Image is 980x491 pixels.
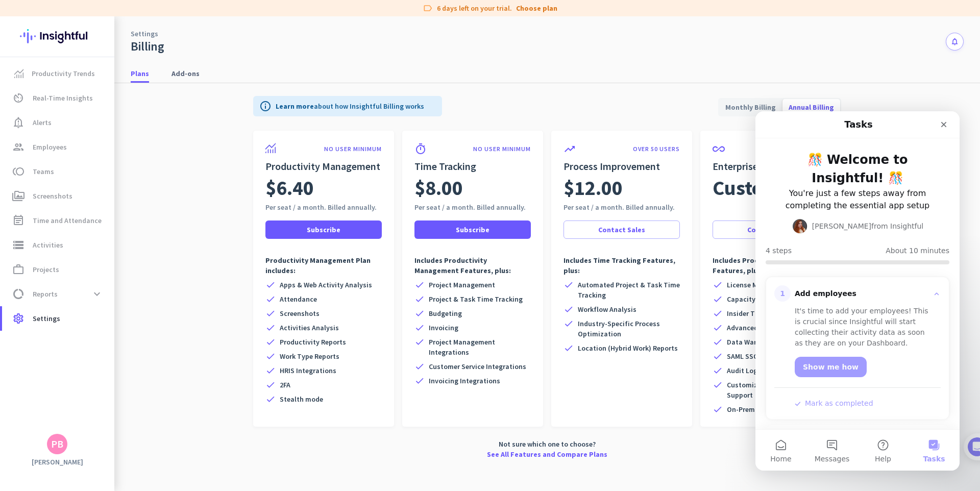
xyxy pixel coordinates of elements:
i: check [713,280,723,290]
span: Work Type Reports [280,351,339,361]
button: Contact Sales [563,220,680,239]
p: Includes Productivity Management Features, plus: [414,255,531,276]
span: Activities Analysis [280,323,339,333]
p: Includes Process Improvement Features, plus: [713,255,829,276]
p: Productivity Management Plan includes: [265,255,382,276]
i: timer [414,143,427,155]
button: Subscribe [414,220,531,239]
span: Productivity Reports [280,337,346,347]
span: Advanced Reporting [727,323,791,333]
i: check [713,308,723,318]
i: check [414,337,425,347]
span: Customized Onboarding & Support [727,380,829,400]
i: check [713,294,723,304]
i: work_outline [12,263,24,276]
a: notification_importantAlerts [2,110,114,135]
span: HRIS Integrations [280,365,336,376]
span: Activities [33,239,63,251]
i: check [713,365,723,376]
span: SAML SSO [727,351,758,361]
p: about how Insightful Billing works [276,101,424,111]
a: settingsSettings [2,306,114,331]
i: check [265,351,276,361]
a: tollTeams [2,159,114,184]
span: Industry-Specific Process Optimization [578,318,680,339]
span: Annual Billing [782,95,840,119]
span: Customer Service Integrations [429,361,526,372]
button: expand_more [88,285,106,303]
span: Invoicing Integrations [429,376,500,386]
div: Per seat / a month. Billed annually. [563,202,680,212]
a: Settings [131,29,158,39]
span: Employees [33,141,67,153]
i: storage [12,239,24,251]
span: Budgeting [429,308,462,318]
span: License Management [727,280,794,290]
a: data_usageReportsexpand_more [2,282,114,306]
i: check [563,304,574,314]
i: check [265,337,276,347]
span: Project & Task Time Tracking [429,294,523,304]
i: check [713,404,723,414]
h2: Time Tracking [414,159,531,174]
i: event_note [12,214,24,227]
i: perm_media [12,190,24,202]
i: info [259,100,272,112]
i: check [563,318,574,329]
a: event_noteTime and Attendance [2,208,114,233]
i: check [414,280,425,290]
div: Per seat / a month. Billed annually. [414,202,531,212]
i: all_inclusive [713,143,725,155]
img: Insightful logo [20,16,94,56]
i: check [265,280,276,290]
span: Attendance [280,294,317,304]
i: check [265,394,276,404]
a: See All Features and Compare Plans [487,449,607,459]
span: Projects [33,263,59,276]
i: notification_important [12,116,24,129]
i: check [414,294,425,304]
span: Apps & Web Activity Analysis [280,280,372,290]
i: data_usage [12,288,24,300]
span: Plans [131,68,149,79]
i: notifications [950,37,959,46]
p: NO USER MINIMUM [473,145,531,153]
span: Productivity Trends [32,67,95,80]
i: check [265,308,276,318]
a: groupEmployees [2,135,114,159]
i: label [423,3,433,13]
span: Time and Attendance [33,214,102,227]
span: Project Management [429,280,495,290]
a: perm_mediaScreenshots [2,184,114,208]
span: Reports [33,288,58,300]
i: trending_up [563,143,576,155]
img: menu-item [14,69,23,78]
a: menu-itemProductivity Trends [2,61,114,86]
a: Choose plan [516,3,557,13]
span: Contact Sales [598,225,645,235]
i: check [265,365,276,376]
i: check [414,376,425,386]
i: check [265,380,276,390]
i: check [265,294,276,304]
i: toll [12,165,24,178]
i: check [713,351,723,361]
span: $12.00 [563,174,623,202]
i: check [713,337,723,347]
